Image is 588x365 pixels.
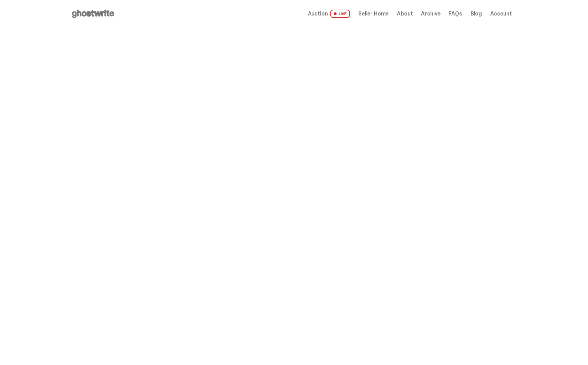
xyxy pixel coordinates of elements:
[308,10,350,18] a: Auction LIVE
[308,11,328,17] span: Auction
[471,11,482,17] a: Blog
[330,10,350,18] span: LIVE
[490,11,512,17] a: Account
[448,11,462,17] a: FAQs
[397,11,413,17] a: About
[358,11,389,17] a: Seller Home
[421,11,440,17] a: Archive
